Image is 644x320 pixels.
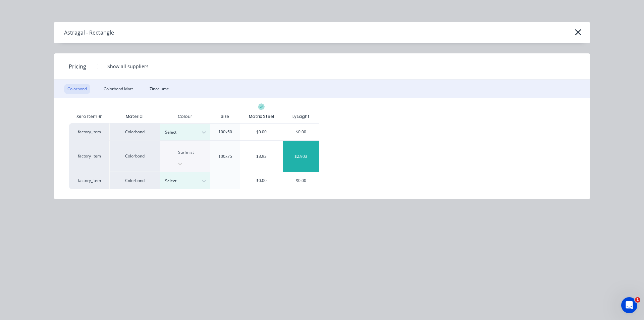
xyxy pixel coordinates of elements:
[249,113,274,120] div: Matrix Steel
[109,172,160,189] div: Colorbond
[218,153,232,159] div: 100x75
[109,140,160,172] div: Colorbond
[109,110,160,123] div: Material
[69,140,109,172] div: factory_item
[283,124,319,140] div: $0.00
[218,129,232,135] div: 100x50
[160,110,210,123] div: Colour
[283,141,319,172] div: $2.903
[64,84,90,94] div: Colorbond
[240,172,283,189] div: $0.00
[240,124,283,140] div: $0.00
[69,62,86,71] span: Pricing
[240,141,283,172] div: $3.93
[69,123,109,140] div: factory_item
[215,108,234,125] div: Size
[621,297,637,313] iframe: Intercom live chat
[107,63,149,70] div: Show all suppliers
[109,123,160,140] div: Colorbond
[635,297,640,303] span: 1
[69,172,109,189] div: factory_item
[69,110,109,123] div: Xero Item #
[100,84,136,94] div: Colorbond Matt
[146,84,172,94] div: Zincalume
[283,172,319,189] div: $0.00
[64,29,114,37] div: Astragal - Rectangle
[292,113,310,120] div: Lysaght
[178,149,194,155] div: Surfmist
